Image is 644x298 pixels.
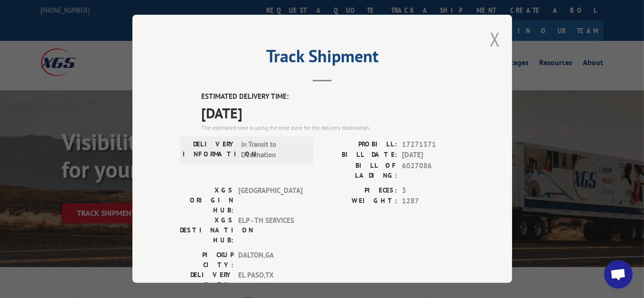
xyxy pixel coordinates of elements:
[180,49,465,67] h2: Track Shipment
[322,161,397,181] label: BILL OF LADING:
[183,139,236,161] label: DELIVERY INFORMATION:
[238,185,302,215] span: [GEOGRAPHIC_DATA]
[322,139,397,150] label: PROBILL:
[322,185,397,196] label: PIECES:
[238,270,302,290] span: EL PASO , TX
[402,161,465,181] span: 6027086
[604,260,633,288] div: Open chat
[402,185,465,196] span: 3
[180,215,233,245] label: XGS DESTINATION HUB:
[402,139,465,150] span: 17271371
[490,27,500,52] button: Close modal
[322,150,397,161] label: BILL DATE:
[238,215,302,245] span: ELP - TH SERVICES
[402,196,465,207] span: 1287
[201,102,465,124] span: [DATE]
[201,91,465,102] label: ESTIMATED DELIVERY TIME:
[402,150,465,161] span: [DATE]
[180,270,233,290] label: DELIVERY CITY:
[180,250,233,270] label: PICKUP CITY:
[238,250,302,270] span: DALTON , GA
[201,124,465,132] div: The estimated time is using the time zone for the delivery destination.
[322,196,397,207] label: WEIGHT:
[180,185,233,215] label: XGS ORIGIN HUB:
[241,139,305,161] span: In Transit to Destination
